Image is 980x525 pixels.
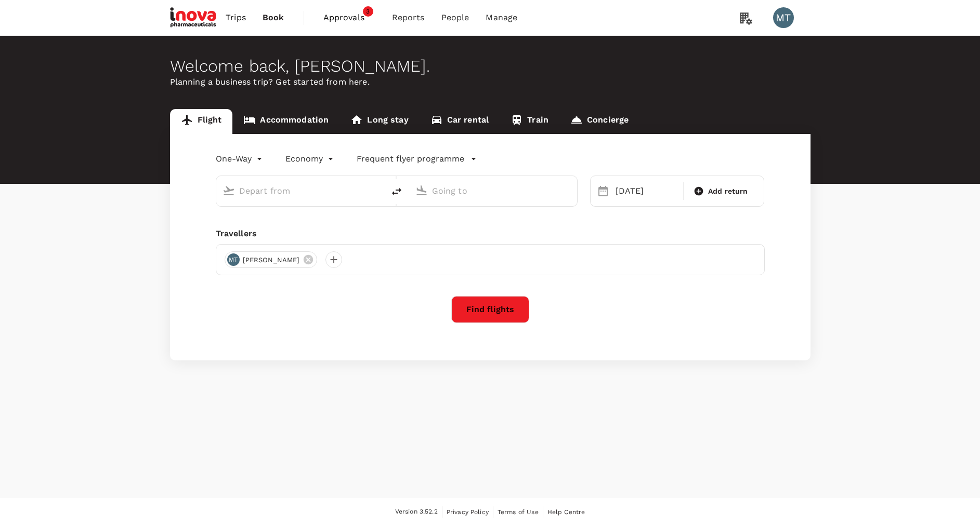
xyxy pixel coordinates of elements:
button: Open [377,190,379,192]
span: 3 [363,6,373,17]
a: Train [500,109,559,134]
span: [PERSON_NAME] [237,255,306,265]
span: Add return [708,186,748,197]
div: MT[PERSON_NAME] [225,251,318,268]
span: Trips [226,11,246,24]
p: Frequent flyer programme [357,153,464,165]
a: Flight [170,109,233,134]
div: Economy [285,151,336,167]
a: Accommodation [232,109,339,134]
button: Open [570,190,572,192]
span: Reports [392,11,425,24]
span: People [441,11,469,24]
div: Travellers [216,227,765,240]
a: Long stay [339,109,419,134]
p: Planning a business trip? Get started from here. [170,76,811,88]
a: Privacy Policy [447,506,489,518]
img: iNova Pharmaceuticals [170,6,218,29]
button: Frequent flyer programme [357,153,477,165]
span: Terms of Use [498,508,539,516]
button: Find flights [451,296,529,323]
span: Manage [486,11,517,24]
div: MT [773,7,794,28]
a: Help Centre [547,506,585,518]
input: Going to [432,183,555,199]
input: Depart from [239,183,362,199]
span: Approvals [323,11,375,24]
a: Concierge [559,109,639,134]
div: Welcome back , [PERSON_NAME] . [170,57,811,76]
div: [DATE] [611,181,681,201]
span: Privacy Policy [447,508,489,516]
span: Version 3.52.2 [395,507,438,517]
span: Book [263,11,284,24]
a: Car rental [420,109,500,134]
div: One-Way [216,151,265,167]
button: delete [384,179,409,204]
a: Terms of Use [498,506,539,518]
div: MT [227,253,240,266]
span: Help Centre [547,508,585,516]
